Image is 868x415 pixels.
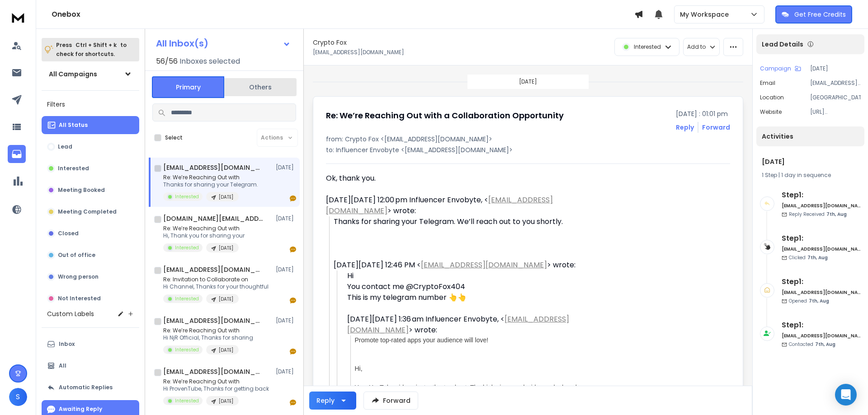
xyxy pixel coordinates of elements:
p: Not Interested [58,295,101,302]
button: Get Free Credits [775,5,852,23]
p: Lead [58,143,72,150]
p: [DATE] [276,368,296,375]
p: My Workspace [680,10,732,19]
h1: All Campaigns [49,70,97,79]
h1: [EMAIL_ADDRESS][DOMAIN_NAME] [163,316,263,325]
p: Meeting Booked [58,187,105,194]
button: Interested [42,159,139,177]
button: All Status [42,116,139,134]
h6: Step 1 : [782,320,861,331]
button: Reply [676,123,694,132]
p: Re: We’re Reaching Out with [163,174,258,181]
h1: Re: We’re Reaching Out with a Collaboration Opportunity [326,109,564,122]
label: Select [165,134,183,141]
div: This is my telegram number 👆👆 [347,292,590,303]
p: Interested [634,43,661,51]
h3: Filters [42,98,139,111]
div: Your YouTube videos instantly stood out. The high views and wide reach show how strongly your con... [354,383,590,402]
div: [DATE][DATE] 12:46 PM < > wrote: [334,260,590,270]
a: [EMAIL_ADDRESS][DOMAIN_NAME] [326,195,553,216]
h6: [EMAIL_ADDRESS][DOMAIN_NAME] [782,246,861,252]
p: [DATE] [276,266,296,273]
p: Awaiting Reply [59,406,102,413]
div: Open Intercom Messenger [835,384,857,406]
p: [DATE] [219,296,233,303]
button: Others [224,77,297,97]
p: [DATE] [219,398,233,405]
p: [GEOGRAPHIC_DATA] [810,94,861,101]
div: Activities [756,126,864,146]
p: Thanks for sharing your Telegram. [163,181,258,188]
p: Get Free Credits [794,10,846,19]
span: 1 Step [762,171,777,179]
button: Inbox [42,335,139,353]
p: All [59,362,66,369]
div: | [762,172,859,179]
p: Wrong person [58,273,99,280]
button: Closed [42,224,139,242]
p: Interested [58,165,89,172]
p: Out of office [58,252,95,259]
h1: Crypto Fox [313,38,347,47]
p: [DATE] [276,164,296,171]
span: 7th, Aug [826,211,847,218]
h1: [EMAIL_ADDRESS][DOMAIN_NAME] [163,265,263,274]
p: Re: We’re Reaching Out with [163,378,269,385]
span: 7th, Aug [807,254,828,261]
span: 1 day in sequence [781,171,831,179]
div: Hi [347,270,590,303]
p: Press to check for shortcuts. [56,41,127,59]
p: Campaign [760,65,791,72]
p: Inbox [59,340,75,348]
p: [DATE] [810,65,861,72]
p: All Status [59,121,88,129]
h1: [EMAIL_ADDRESS][DOMAIN_NAME] [163,367,263,376]
a: [EMAIL_ADDRESS][DOMAIN_NAME] [421,260,547,270]
button: Lead [42,138,139,156]
button: All Campaigns [42,65,139,83]
button: Reply [309,392,356,410]
div: Hi, [354,364,590,373]
h1: [DATE] [762,157,859,166]
p: [DATE] : 01:01 pm [676,109,730,118]
div: Thanks for sharing your Telegram. We’ll reach out to you shortly. [334,216,590,227]
p: Closed [58,230,79,237]
button: Meeting Completed [42,203,139,221]
p: [DATE] [219,245,233,252]
p: Interested [175,244,199,251]
p: Re: We’re Reaching Out with [163,327,253,334]
button: All [42,357,139,375]
span: Ctrl + Shift + k [74,40,118,50]
p: Opened [789,298,829,304]
span: 56 / 56 [156,56,178,67]
h1: [EMAIL_ADDRESS][DOMAIN_NAME] [163,163,263,172]
p: [DATE] [519,78,537,85]
button: Automatic Replies [42,378,139,396]
p: [DATE] [219,194,233,201]
button: Not Interested [42,289,139,308]
p: [DATE] [276,317,296,324]
p: Interested [175,346,199,353]
a: [EMAIL_ADDRESS][DOMAIN_NAME] [347,314,569,335]
span: 7th, Aug [815,341,835,348]
h6: [EMAIL_ADDRESS][DOMAIN_NAME] [782,332,861,339]
div: You contact me @CryptoFox404 [347,281,590,292]
p: Meeting Completed [58,208,117,215]
p: website [760,108,782,116]
p: Contacted [789,341,835,348]
button: Wrong person [42,268,139,286]
img: logo [9,9,27,26]
p: from: Crypto Fox <[EMAIL_ADDRESS][DOMAIN_NAME]> [326,135,730,144]
p: [EMAIL_ADDRESS][DOMAIN_NAME] [313,49,404,56]
button: S [9,388,27,406]
p: Re: We’re Reaching Out with [163,225,245,232]
p: [URL][DOMAIN_NAME] [810,108,861,116]
p: [DATE] [276,215,296,222]
button: Primary [152,76,224,98]
h6: Step 1 : [782,190,861,201]
p: Interested [175,397,199,404]
p: to: Influencer Envobyte <[EMAIL_ADDRESS][DOMAIN_NAME]> [326,145,730,154]
h1: [DOMAIN_NAME][EMAIL_ADDRESS][DOMAIN_NAME] [163,214,263,223]
h1: Onebox [52,9,634,20]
